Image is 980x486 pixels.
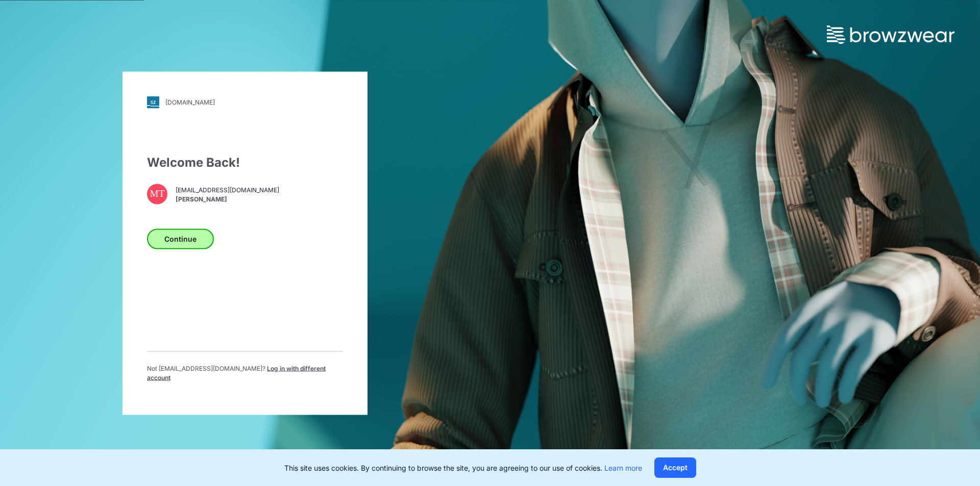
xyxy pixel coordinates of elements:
[147,96,343,108] a: [DOMAIN_NAME]
[165,98,215,106] div: [DOMAIN_NAME]
[827,25,954,44] img: browzwear-logo.73288ffb.svg
[147,153,343,171] div: Welcome Back!
[176,186,279,195] span: [EMAIL_ADDRESS][DOMAIN_NAME]
[604,464,642,472] a: Learn more
[147,228,214,249] button: Continue
[176,195,279,204] span: [PERSON_NAME]
[147,364,343,382] p: Not [EMAIL_ADDRESS][DOMAIN_NAME] ?
[284,463,642,473] p: This site uses cookies. By continuing to browse the site, you are agreeing to our use of cookies.
[654,457,696,478] button: Accept
[147,184,167,204] div: MT
[147,96,159,108] img: svg+xml;base64,PHN2ZyB3aWR0aD0iMjgiIGhlaWdodD0iMjgiIHZpZXdCb3g9IjAgMCAyOCAyOCIgZmlsbD0ibm9uZSIgeG...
